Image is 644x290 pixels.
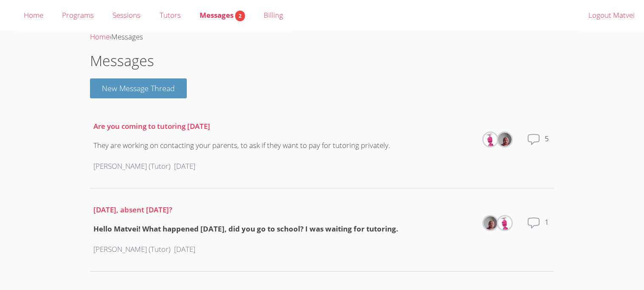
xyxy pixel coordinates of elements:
[484,133,497,146] img: Matvei Malkhanov
[545,133,551,160] dd: 5
[93,243,171,256] p: [PERSON_NAME] (Tutor)
[498,216,512,230] img: Matvei Malkhanov
[90,32,110,42] a: Home
[90,31,554,43] div: ›
[174,160,195,173] p: [DATE]
[111,32,143,42] span: Messages
[235,11,245,21] span: 2
[545,216,551,243] dd: 1
[200,10,245,20] span: Messages
[93,121,210,131] a: Are you coming to tutoring [DATE]
[90,50,554,72] h1: Messages
[90,78,187,98] button: New Message Thread
[93,160,171,173] p: [PERSON_NAME] (Tutor)
[174,243,195,256] p: [DATE]
[93,205,172,215] a: [DATE], absent [DATE]?
[484,216,497,230] img: Anton Nikitin
[93,139,390,152] div: They are working on contacting your parents, to ask if they want to pay for tutoring privately.
[93,223,398,235] div: Hello Matvei! What happened [DATE], did you go to school? I was waiting for tutoring.
[498,133,512,146] img: Anton Nikitin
